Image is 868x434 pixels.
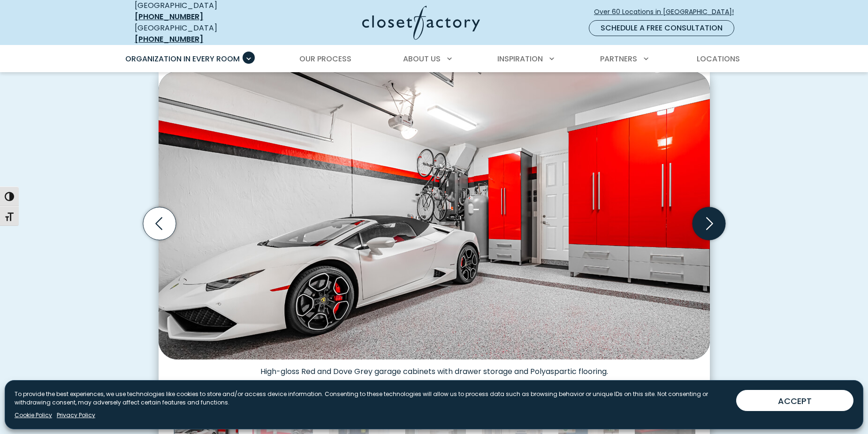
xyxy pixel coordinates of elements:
a: Cookie Policy [15,411,52,419]
figcaption: High-gloss Red and Dove Grey garage cabinets with drawer storage and Polyaspartic flooring. [159,359,710,376]
span: Our Process [299,53,351,64]
button: ACCEPT [736,390,853,411]
span: Organization in Every Room [125,53,240,64]
button: Next slide [689,203,729,244]
img: Closet Factory Logo [362,6,480,40]
div: [GEOGRAPHIC_DATA] [135,22,271,45]
span: About Us [403,53,441,64]
a: [PHONE_NUMBER] [135,34,203,45]
span: Inspiration [497,53,543,64]
span: Partners [600,53,637,64]
span: Locations [697,53,740,64]
span: Over 60 Locations in [GEOGRAPHIC_DATA]! [594,7,741,17]
a: Privacy Policy [57,411,95,419]
a: [PHONE_NUMBER] [135,11,203,22]
img: Luxury sports garage with high-gloss red cabinetry, gray base drawers, and vertical bike racks [159,71,710,359]
p: To provide the best experiences, we use technologies like cookies to store and/or access device i... [15,390,729,407]
button: Previous slide [139,203,180,244]
a: Over 60 Locations in [GEOGRAPHIC_DATA]! [594,4,742,20]
nav: Primary Menu [119,46,749,72]
a: Schedule a Free Consultation [589,20,734,36]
